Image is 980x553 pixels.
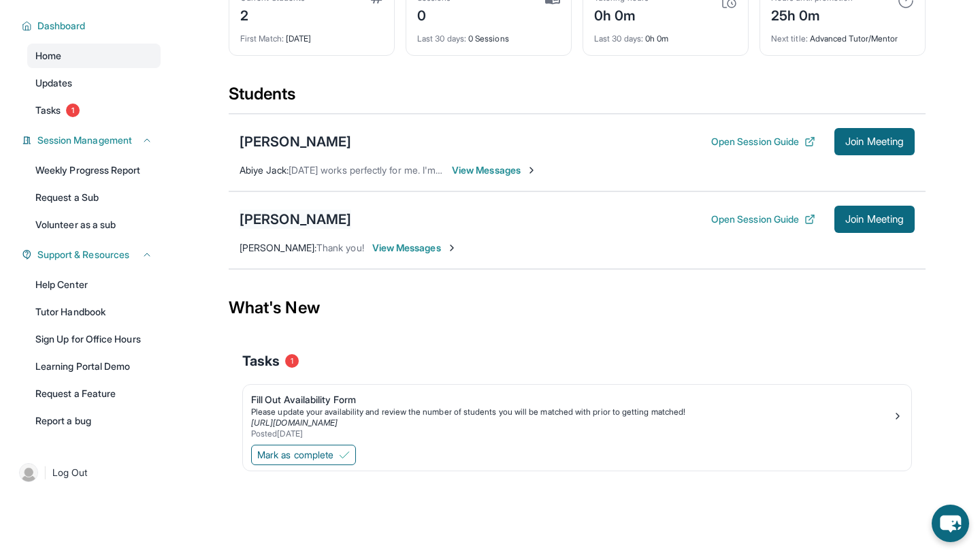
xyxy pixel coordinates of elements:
[240,33,284,44] span: First Match :
[66,104,80,117] span: 1
[316,242,364,253] span: Thank you!
[417,33,466,44] span: Last 30 days :
[240,25,383,44] div: [DATE]
[27,158,161,183] a: Weekly Progress Report
[229,278,926,338] div: What's New
[240,132,351,151] div: [PERSON_NAME]
[834,128,915,155] button: Join Meeting
[845,215,904,223] span: Join Meeting
[594,25,737,44] div: 0h 0m
[14,458,161,488] a: |Log Out
[339,449,350,460] img: Mark as complete
[834,206,915,233] button: Join Meeting
[37,248,129,262] span: Support & Resources
[257,448,333,462] span: Mark as complete
[251,428,892,439] div: Posted [DATE]
[594,3,649,25] div: 0h 0m
[372,241,457,255] span: View Messages
[285,354,299,368] span: 1
[289,164,810,176] span: [DATE] works perfectly for me. I'm really looking forward to working with you and [PERSON_NAME] t...
[771,3,853,25] div: 25h 0m
[35,104,61,117] span: Tasks
[27,185,161,210] a: Request a Sub
[32,248,152,262] button: Support & Resources
[27,98,161,123] a: Tasks1
[37,133,132,147] span: Session Management
[27,212,161,237] a: Volunteer as a sub
[32,133,152,147] button: Session Management
[417,3,451,25] div: 0
[711,212,815,226] button: Open Session Guide
[35,76,73,90] span: Updates
[242,351,280,370] span: Tasks
[35,49,61,63] span: Home
[44,464,47,481] span: |
[452,163,537,177] span: View Messages
[771,25,914,44] div: Advanced Tutor/Mentor
[526,165,537,176] img: Chevron-Right
[251,393,892,407] div: Fill Out Availability Form
[27,327,161,351] a: Sign Up for Office Hours
[27,71,161,95] a: Updates
[32,19,152,33] button: Dashboard
[594,33,643,44] span: Last 30 days :
[52,466,88,479] span: Log Out
[240,164,289,176] span: Abiye Jack :
[240,3,305,25] div: 2
[27,409,161,433] a: Report a bug
[27,272,161,297] a: Help Center
[27,300,161,324] a: Tutor Handbook
[27,354,161,379] a: Learning Portal Demo
[771,33,808,44] span: Next title :
[932,505,969,542] button: chat-button
[243,385,911,442] a: Fill Out Availability FormPlease update your availability and review the number of students you w...
[446,242,457,253] img: Chevron-Right
[251,445,356,465] button: Mark as complete
[240,242,316,253] span: [PERSON_NAME] :
[19,463,38,482] img: user-img
[251,407,892,417] div: Please update your availability and review the number of students you will be matched with prior ...
[27,44,161,68] a: Home
[27,381,161,406] a: Request a Feature
[417,25,560,44] div: 0 Sessions
[845,138,904,146] span: Join Meeting
[251,417,338,428] a: [URL][DOMAIN_NAME]
[229,83,926,113] div: Students
[37,19,86,33] span: Dashboard
[711,135,815,148] button: Open Session Guide
[240,210,351,229] div: [PERSON_NAME]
